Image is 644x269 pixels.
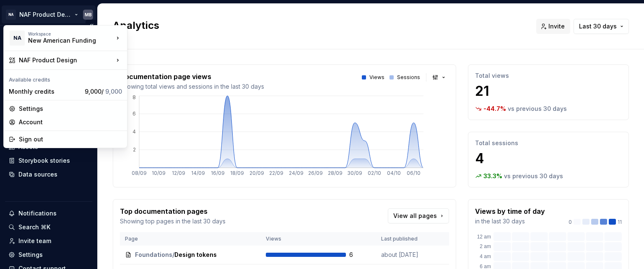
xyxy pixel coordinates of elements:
div: NA [10,31,25,46]
div: New American Funding [28,36,99,45]
div: Sign out [19,135,122,143]
div: Account [19,118,122,126]
div: Available credits [5,72,125,85]
span: 9,000 / [85,88,122,95]
div: Monthly credits [9,87,81,96]
div: Settings [19,105,122,113]
div: Workspace [28,31,114,36]
div: NAF Product Design [19,56,114,64]
span: 9,000 [105,88,122,95]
